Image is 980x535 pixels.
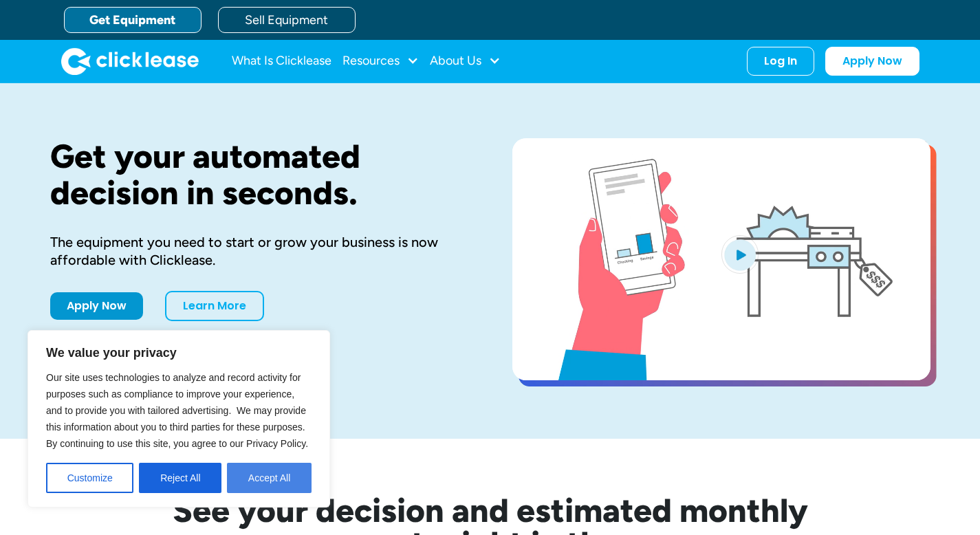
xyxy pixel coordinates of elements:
h1: Get your automated decision in seconds. [50,138,468,211]
a: Sell Equipment [218,7,356,33]
div: The equipment you need to start or grow your business is now affordable with Clicklease. [50,233,468,269]
a: What Is Clicklease [232,47,331,75]
span: Our site uses technologies to analyze and record activity for purposes such as compliance to impr... [46,372,308,449]
a: home [61,47,199,75]
a: open lightbox [512,138,930,380]
div: Log In [764,54,797,68]
button: Customize [46,463,133,493]
button: Accept All [227,463,312,493]
p: We value your privacy [46,345,312,361]
button: Reject All [139,463,221,493]
a: Get Equipment [64,7,202,33]
div: About Us [430,47,501,75]
a: Apply Now [50,292,143,320]
div: Resources [342,47,419,75]
a: Learn More [165,291,264,321]
a: Apply Now [825,47,919,76]
img: Clicklease logo [61,47,199,75]
img: Blue play button logo on a light blue circular background [721,235,759,274]
div: We value your privacy [28,330,330,507]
